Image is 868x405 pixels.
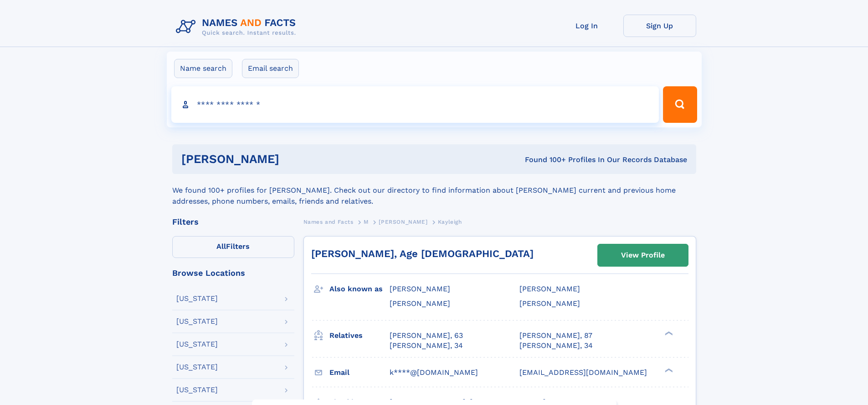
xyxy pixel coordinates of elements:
a: Log In [550,15,623,37]
a: [PERSON_NAME], 63 [390,331,463,341]
div: We found 100+ profiles for [PERSON_NAME]. Check out our directory to find information about [PERS... [172,174,696,207]
a: [PERSON_NAME], Age [DEMOGRAPHIC_DATA] [311,248,534,259]
span: All [216,242,226,251]
span: [PERSON_NAME] [390,284,450,293]
button: Search Button [663,86,697,123]
div: Found 100+ Profiles In Our Records Database [402,155,687,165]
h3: Also known as [329,281,390,297]
img: Logo Names and Facts [172,15,303,39]
a: [PERSON_NAME], 34 [519,341,593,351]
span: M [364,219,369,225]
a: [PERSON_NAME], 87 [519,331,592,341]
a: Sign Up [623,15,696,37]
div: ❯ [663,330,673,336]
span: [PERSON_NAME] [519,284,580,293]
label: Email search [242,59,299,78]
a: Names and Facts [303,216,354,227]
div: [US_STATE] [176,386,218,394]
div: View Profile [621,245,665,266]
div: [US_STATE] [176,363,218,371]
div: ❯ [663,367,673,373]
a: M [364,216,369,227]
div: Browse Locations [172,269,294,277]
label: Filters [172,236,294,258]
span: Kayleigh [438,219,462,225]
input: search input [171,86,659,123]
a: View Profile [598,244,688,266]
div: Filters [172,218,294,226]
span: [PERSON_NAME] [519,299,580,308]
div: [US_STATE] [176,318,218,325]
h3: Email [329,365,390,380]
div: [US_STATE] [176,295,218,302]
a: [PERSON_NAME], 34 [390,341,463,351]
span: [PERSON_NAME] [390,299,450,308]
span: [PERSON_NAME] [379,219,427,225]
a: [PERSON_NAME] [379,216,427,227]
span: [EMAIL_ADDRESS][DOMAIN_NAME] [519,368,647,377]
h1: [PERSON_NAME] [181,153,402,165]
div: [US_STATE] [176,341,218,348]
label: Name search [174,59,232,78]
h3: Relatives [329,328,390,343]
